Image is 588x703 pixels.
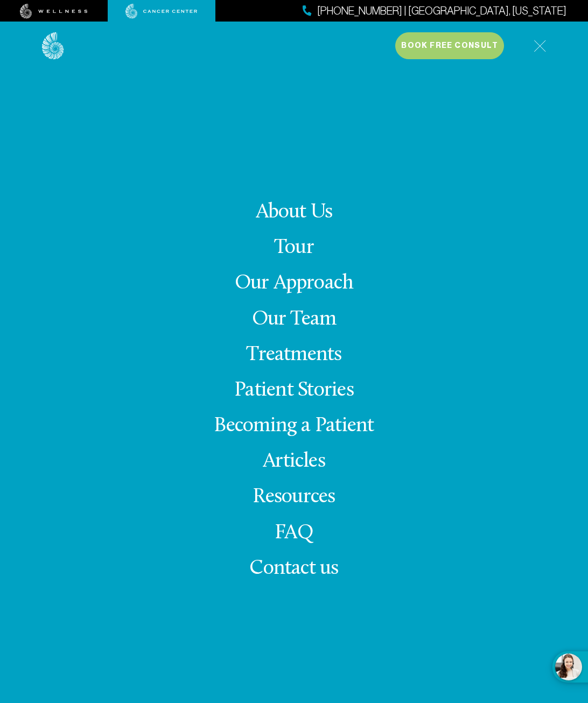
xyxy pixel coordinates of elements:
[275,523,313,544] a: FAQ
[214,416,374,437] a: Becoming a Patient
[235,273,354,294] a: Our Approach
[249,558,338,579] span: Contact us
[317,3,566,19] span: [PHONE_NUMBER] | [GEOGRAPHIC_DATA], [US_STATE]
[263,451,325,472] a: Articles
[20,4,88,19] img: wellness
[234,380,354,401] a: Patient Stories
[395,32,504,59] button: Book Free Consult
[125,4,198,19] img: cancer center
[256,202,333,223] a: About Us
[274,237,314,258] a: Tour
[253,487,335,508] a: Resources
[303,3,566,19] a: [PHONE_NUMBER] | [GEOGRAPHIC_DATA], [US_STATE]
[246,345,341,365] a: Treatments
[252,309,337,330] a: Our Team
[42,32,64,60] img: logo
[534,40,546,52] img: icon-hamburger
